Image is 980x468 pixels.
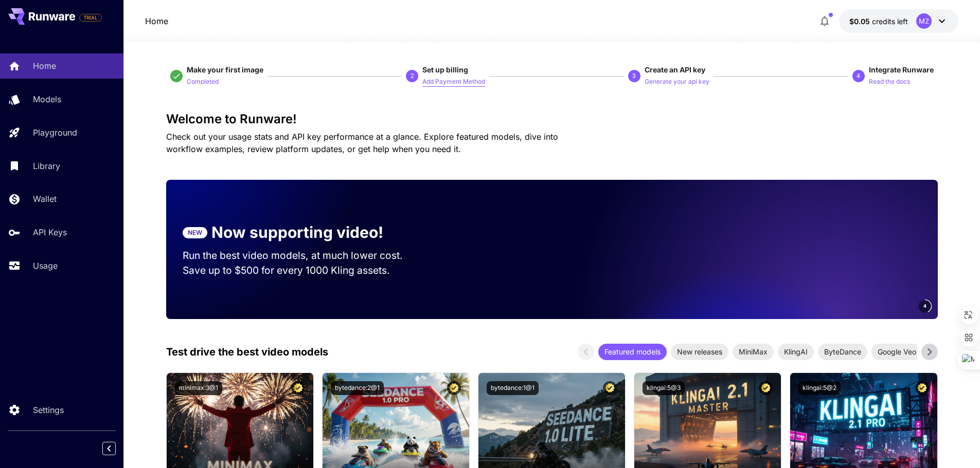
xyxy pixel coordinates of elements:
span: KlingAI [778,346,814,357]
span: $0.05 [849,17,872,26]
p: 3 [632,71,636,81]
p: Completed [187,77,219,87]
button: minimax:3@1 [175,381,222,395]
div: MZ [916,13,932,29]
button: Collapse sidebar [102,442,116,455]
span: Featured models [598,346,667,357]
div: MiniMax [733,344,774,360]
button: Certified Model – Vetted for best performance and includes a commercial license. [759,381,773,395]
p: Run the best video models, at much lower cost. [183,248,422,263]
span: credits left [872,17,908,26]
div: Google Veo [871,344,922,360]
span: 4 [923,302,926,310]
h3: Welcome to Runware! [166,112,938,126]
button: Completed [187,75,219,87]
button: bytedance:2@1 [331,381,384,395]
button: Read the docs [869,75,910,87]
p: API Keys [33,226,67,238]
span: Google Veo [871,346,922,357]
button: Generate your api key [645,75,709,87]
button: klingai:5@2 [798,381,841,395]
span: Make your first image [187,65,263,74]
span: New releases [671,346,728,357]
button: klingai:5@3 [643,381,685,395]
p: Home [33,60,56,72]
p: Library [33,160,60,172]
p: 2 [411,71,414,81]
div: $0.05 [849,16,908,27]
p: Wallet [33,193,57,205]
button: Add Payment Method [422,75,485,87]
span: TRIAL [80,14,101,22]
p: Now supporting video! [211,221,383,244]
button: Certified Model – Vetted for best performance and includes a commercial license. [291,381,305,395]
span: MiniMax [733,346,774,357]
button: $0.05MZ [839,9,958,33]
p: Test drive the best video models [166,344,328,360]
p: Read the docs [869,77,910,87]
nav: breadcrumb [145,15,168,27]
div: KlingAI [778,344,814,360]
span: Integrate Runware [869,65,934,74]
button: Certified Model – Vetted for best performance and includes a commercial license. [915,381,929,395]
div: Collapse sidebar [110,439,123,458]
button: Certified Model – Vetted for best performance and includes a commercial license. [603,381,617,395]
span: Check out your usage stats and API key performance at a glance. Explore featured models, dive int... [166,132,558,154]
a: Home [145,15,168,27]
button: bytedance:1@1 [487,381,539,395]
p: Usage [33,259,58,272]
div: New releases [671,344,728,360]
span: Create an API key [645,65,705,74]
div: ByteDance [818,344,867,360]
button: Certified Model – Vetted for best performance and includes a commercial license. [447,381,461,395]
p: 4 [857,71,860,81]
p: Save up to $500 for every 1000 Kling assets. [183,263,422,278]
p: Settings [33,404,64,416]
p: Models [33,93,61,105]
span: Set up billing [422,65,468,74]
p: Add Payment Method [422,77,485,87]
span: Add your payment card to enable full platform functionality. [79,11,102,24]
div: Featured models [598,344,667,360]
span: ByteDance [818,346,867,357]
p: Generate your api key [645,77,709,87]
p: Playground [33,126,77,139]
p: NEW [188,228,202,237]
